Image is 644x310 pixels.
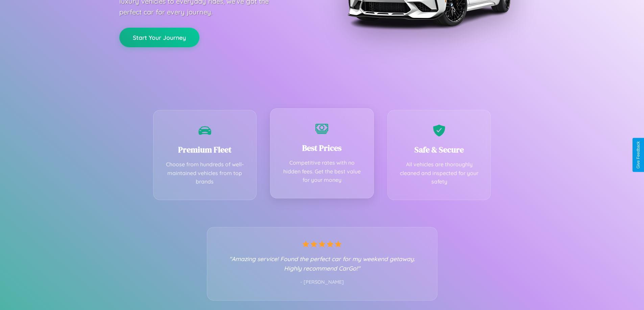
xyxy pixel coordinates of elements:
h3: Best Prices [281,142,363,153]
p: - [PERSON_NAME] [221,278,424,287]
h3: Premium Fleet [164,144,246,155]
button: Start Your Journey [119,28,199,47]
p: All vehicles are thoroughly cleaned and inspected for your safety [398,160,481,186]
p: Competitive rates with no hidden fees. Get the best value for your money [281,159,363,185]
div: Give Feedback [636,141,641,169]
h3: Safe & Secure [398,144,481,155]
p: Choose from hundreds of well-maintained vehicles from top brands [164,160,246,186]
p: "Amazing service! Found the perfect car for my weekend getaway. Highly recommend CarGo!" [221,254,424,273]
